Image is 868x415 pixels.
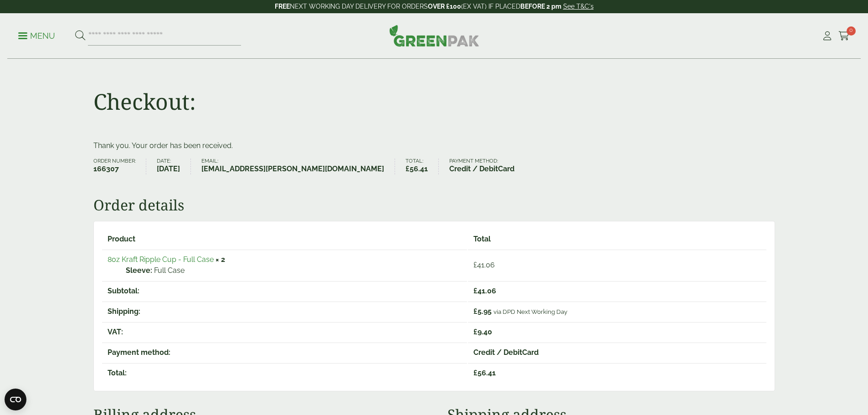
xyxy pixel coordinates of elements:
[157,164,180,174] strong: [DATE]
[838,31,850,41] i: Cart
[102,363,467,383] th: Total:
[473,287,496,295] span: 41.06
[93,164,136,174] strong: 166307
[201,159,395,174] li: Email:
[473,369,478,377] span: £
[93,88,196,115] h1: Checkout:
[93,159,147,174] li: Order number:
[102,230,467,249] th: Product
[93,196,775,214] h2: Order details
[822,31,833,41] i: My Account
[473,307,478,316] span: £
[216,255,225,264] strong: × 2
[493,308,567,315] small: via DPD Next Working Day
[449,164,514,174] strong: Credit / DebitCard
[473,328,478,336] span: £
[563,3,594,10] a: See T&C's
[473,328,492,336] span: 9.40
[468,343,766,362] td: Credit / DebitCard
[102,322,467,342] th: VAT:
[473,261,495,269] bdi: 41.06
[847,26,856,36] span: 0
[473,307,492,316] span: 5.95
[275,3,290,10] strong: FREE
[102,302,467,321] th: Shipping:
[406,159,439,174] li: Total:
[201,164,384,174] strong: [EMAIL_ADDRESS][PERSON_NAME][DOMAIN_NAME]
[126,265,152,276] strong: Sleeve:
[473,261,477,269] span: £
[473,287,478,295] span: £
[126,265,462,276] p: Full Case
[406,164,410,173] span: £
[108,255,214,264] a: 8oz Kraft Ripple Cup - Full Case
[157,159,191,174] li: Date:
[102,281,467,301] th: Subtotal:
[406,164,428,173] bdi: 56.41
[5,389,26,410] button: Open CMP widget
[520,3,561,10] strong: BEFORE 2 pm
[468,230,766,249] th: Total
[428,3,461,10] strong: OVER £100
[18,31,55,41] p: Menu
[93,140,775,151] p: Thank you. Your order has been received.
[473,369,496,377] span: 56.41
[449,159,525,174] li: Payment method:
[102,343,467,362] th: Payment method:
[838,29,850,43] a: 0
[18,31,55,40] a: Menu
[389,25,479,46] img: GreenPak Supplies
